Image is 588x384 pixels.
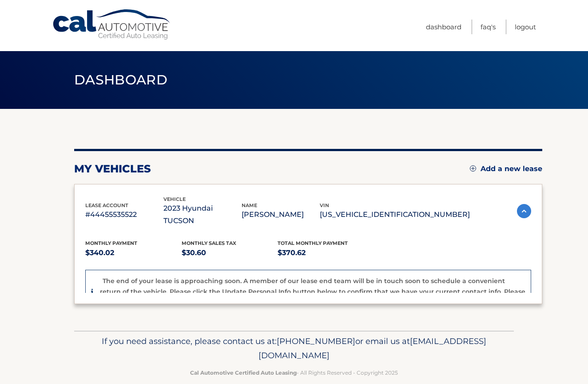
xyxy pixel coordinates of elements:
a: Dashboard [426,20,461,34]
span: name [242,202,257,208]
img: add.svg [470,165,476,172]
a: Cal Automotive [52,9,172,40]
p: $340.02 [85,247,182,259]
p: [US_VEHICLE_IDENTIFICATION_NUMBER] [320,208,470,221]
p: $370.62 [278,247,374,259]
span: vin [320,202,329,208]
span: Monthly Payment [85,240,137,246]
span: [PHONE_NUMBER] [277,336,355,346]
p: If you need assistance, please contact us at: or email us at [80,334,508,363]
p: The end of your lease is approaching soon. A member of our lease end team will be in touch soon t... [100,277,525,307]
a: Logout [515,20,536,34]
span: Monthly sales Tax [182,240,236,246]
a: Add a new lease [470,164,542,173]
span: Total Monthly Payment [278,240,348,246]
img: accordion-active.svg [517,204,531,218]
p: 2023 Hyundai TUCSON [163,202,242,227]
strong: Cal Automotive Certified Auto Leasing [190,369,297,376]
p: - All Rights Reserved - Copyright 2025 [80,368,508,377]
span: lease account [85,202,128,208]
p: $30.60 [182,247,278,259]
p: [PERSON_NAME] [242,208,320,221]
p: #44455535522 [85,208,163,221]
h2: my vehicles [74,162,151,176]
a: FAQ's [481,20,496,34]
span: Dashboard [74,72,167,88]
span: [EMAIL_ADDRESS][DOMAIN_NAME] [258,336,486,360]
span: vehicle [163,196,186,202]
